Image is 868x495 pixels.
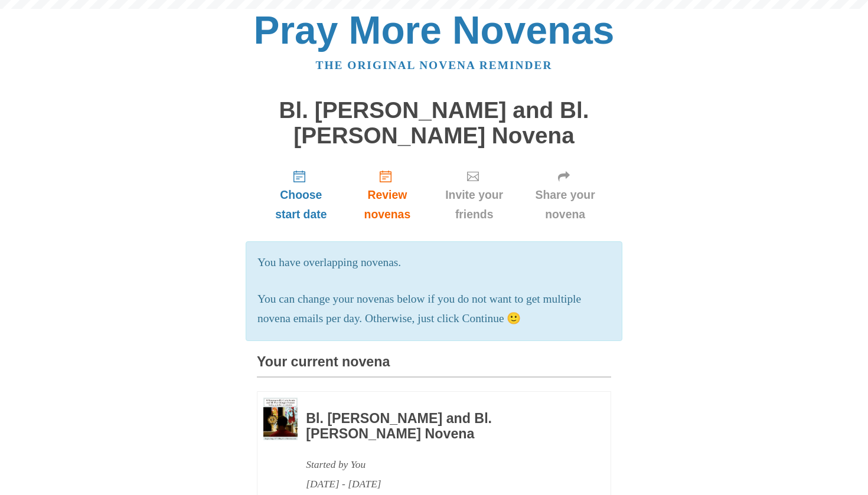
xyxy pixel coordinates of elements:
[306,455,579,474] div: Started by You
[306,474,579,494] div: [DATE] - [DATE]
[257,253,611,273] p: You have overlapping novenas.
[531,185,599,224] span: Share your novena
[257,98,611,148] h1: Bl. [PERSON_NAME] and Bl. [PERSON_NAME] Novena
[429,160,519,230] a: Invite your friends
[316,59,553,71] a: The original novena reminder
[257,290,611,329] p: You can change your novenas below if you do not want to get multiple novena emails per day. Other...
[441,185,507,224] span: Invite your friends
[345,160,429,230] a: Review novenas
[519,160,611,230] a: Share your novena
[254,8,615,52] a: Pray More Novenas
[357,185,417,224] span: Review novenas
[306,411,579,441] h3: Bl. [PERSON_NAME] and Bl. [PERSON_NAME] Novena
[269,185,334,224] span: Choose start date
[263,398,298,441] img: Novena image
[257,355,611,378] h3: Your current novena
[257,160,345,230] a: Choose start date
